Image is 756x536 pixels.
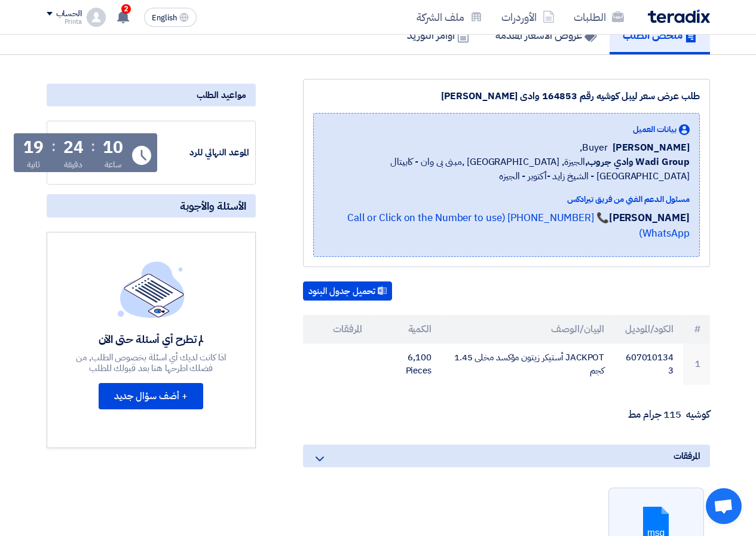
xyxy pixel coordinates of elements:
[323,193,690,206] div: مسئول الدعم الفني من فريق تيرادكس
[609,210,690,225] strong: [PERSON_NAME]
[610,16,710,54] a: ملخص الطلب
[118,261,185,317] img: empty_state_list.svg
[683,344,710,385] td: 1
[441,344,614,385] td: JACKPOT أستيكر زيتون مؤكسد مخلى 1.45 كجم
[105,158,122,171] div: ساعة
[47,19,82,25] div: Printa
[674,449,700,463] span: المرفقات
[394,16,482,54] a: أوامر التوريد
[180,199,246,213] span: الأسئلة والأجوبة
[303,281,392,301] button: تحميل جدول البنود
[482,16,610,54] a: عروض الأسعار المقدمة
[683,315,710,344] th: #
[614,344,683,385] td: 6070101343
[103,139,123,156] div: 10
[492,3,564,31] a: الأوردرات
[706,488,742,524] div: دردشة مفتوحة
[613,140,690,155] span: [PERSON_NAME]
[372,315,441,344] th: الكمية
[407,3,492,31] a: ملف الشركة
[160,146,249,160] div: الموعد النهائي للرد
[87,8,106,27] img: profile_test.png
[303,409,710,421] p: كوشيه 115 جرام مط
[47,84,256,106] div: مواعيد الطلب
[585,155,690,169] b: Wadi Group وادي جروب,
[56,9,82,19] div: الحساب
[99,383,203,409] button: + أضف سؤال جديد
[614,315,683,344] th: الكود/الموديل
[623,28,697,42] h5: ملخص الطلب
[580,140,607,155] span: Buyer,
[64,158,82,171] div: دقيقة
[347,210,690,241] a: 📞 [PHONE_NUMBER] (Call or Click on the Number to use WhatsApp)
[121,4,131,14] span: 2
[372,344,441,385] td: 6,100 Pieces
[64,352,238,373] div: اذا كانت لديك أي اسئلة بخصوص الطلب, من فضلك اطرحها هنا بعد قبولك للطلب
[441,315,614,344] th: البيان/الوصف
[323,155,690,183] span: الجيزة, [GEOGRAPHIC_DATA] ,مبنى بى وان - كابيتال [GEOGRAPHIC_DATA] - الشيخ زايد -أكتوبر - الجيزه
[152,14,177,22] span: English
[495,28,596,42] h5: عروض الأسعار المقدمة
[63,139,84,156] div: 24
[564,3,633,31] a: الطلبات
[633,123,677,136] span: بيانات العميل
[27,158,41,171] div: ثانية
[51,136,56,157] div: :
[303,315,372,344] th: المرفقات
[407,28,469,42] h5: أوامر التوريد
[64,332,238,346] div: لم تطرح أي أسئلة حتى الآن
[91,136,95,157] div: :
[23,139,44,156] div: 19
[313,89,700,103] div: طلب عرض سعر ليبل كوشيه رقم 164853 وادى [PERSON_NAME]
[648,10,710,23] img: Teradix logo
[144,8,197,27] button: English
